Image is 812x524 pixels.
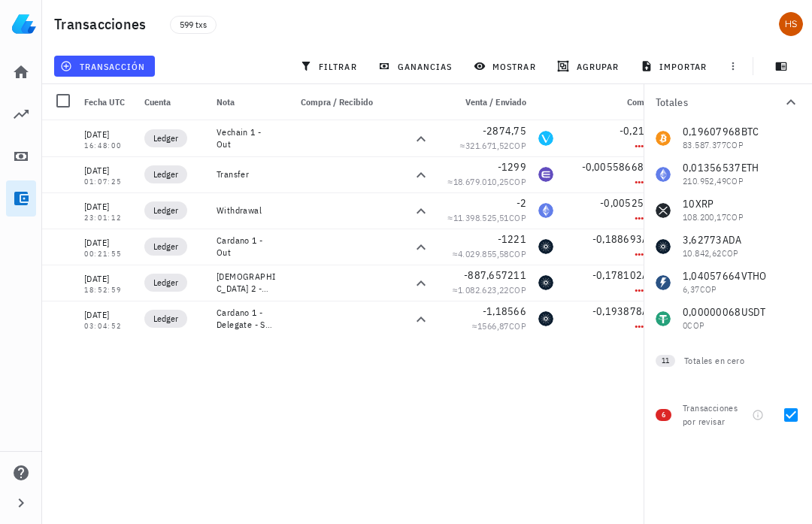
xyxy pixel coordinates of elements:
[684,354,770,368] div: Totales en cero
[635,176,644,187] span: •••
[779,12,803,36] div: avatar
[642,268,662,282] span: ADA
[464,268,526,282] span: -887,657211
[381,60,452,72] span: ganancias
[635,320,644,332] span: •••
[600,196,644,210] span: -0,00525
[551,56,628,77] button: agrupar
[560,60,619,72] span: agrupar
[78,84,138,120] div: Fecha UTC
[217,204,277,217] div: Withdrawal
[509,320,526,332] span: COP
[460,140,526,151] span: ≈
[635,140,644,151] span: •••
[372,56,462,77] button: ganancias
[644,84,812,120] button: Totales
[538,167,553,182] div: ENJ-icon
[592,304,642,318] span: -0,193878
[483,304,526,318] span: -1,18566
[180,17,207,33] span: 599 txs
[592,232,642,246] span: -0,188693
[217,235,277,259] div: Cardano 1 - Out
[644,60,707,72] span: importar
[453,284,526,295] span: ≈
[54,12,152,36] h1: Transacciones
[538,131,553,146] div: VET-icon
[84,199,132,214] div: [DATE]
[448,176,526,187] span: ≈
[517,196,527,210] span: -2
[448,212,526,223] span: ≈
[294,56,366,77] button: filtrar
[283,84,379,120] div: Compra / Recibido
[458,248,509,259] span: 4.029.855,58
[483,124,526,138] span: -2874,75
[458,284,509,295] span: 1.082.623,22
[453,176,509,187] span: 18.679.010,25
[436,84,532,120] div: Venta / Enviado
[217,126,277,150] div: Vechain 1 - Out
[84,96,125,108] span: Fecha UTC
[12,12,36,36] img: LedgiFi
[84,235,132,250] div: [DATE]
[642,304,662,318] span: ADA
[54,56,155,77] button: transacción
[84,323,132,330] div: 03:04:52
[84,271,132,286] div: [DATE]
[465,96,526,108] span: Venta / Enviado
[498,232,526,246] span: -1221
[453,248,526,259] span: ≈
[84,250,132,258] div: 00:21:55
[84,178,132,186] div: 01:07:25
[84,163,132,178] div: [DATE]
[84,286,132,294] div: 18:52:59
[509,140,526,151] span: COP
[217,168,277,180] div: Transfer
[642,232,662,246] span: ADA
[498,160,526,174] span: -1299
[634,56,717,77] button: importar
[453,212,509,223] span: 11.398.525,51
[211,84,283,120] div: Nota
[84,307,132,323] div: [DATE]
[153,239,178,254] span: Ledger
[84,214,132,222] div: 23:01:12
[153,311,178,326] span: Ledger
[84,142,132,150] div: 16:48:00
[144,96,171,108] span: Cuenta
[538,239,553,254] div: ADA-icon
[217,307,277,331] div: Cardano 1 - Delegate - Se [MEDICAL_DATA] la hora para evitar Balance negativo (02:57:12)
[153,275,178,290] span: Ledger
[635,248,644,259] span: •••
[509,212,526,223] span: COP
[538,311,553,326] div: ADA-icon
[538,275,553,290] div: ADA-icon
[217,96,235,108] span: Nota
[477,60,536,72] span: mostrar
[559,84,668,120] div: Comisión
[509,248,526,259] span: COP
[683,401,746,429] div: Transacciones por revisar
[509,284,526,295] span: COP
[465,140,509,151] span: 321.671,52
[592,268,642,282] span: -0,178102
[153,167,178,182] span: Ledger
[477,320,509,332] span: 1566,87
[627,96,662,108] span: Comisión
[656,97,782,108] div: Totales
[538,203,553,218] div: ETH-icon
[620,124,644,138] span: -0,21
[662,409,665,421] span: 6
[472,320,526,332] span: ≈
[509,176,526,187] span: COP
[217,271,277,295] div: [DEMOGRAPHIC_DATA] 2 - Out
[84,127,132,142] div: [DATE]
[138,84,211,120] div: Cuenta
[153,131,178,146] span: Ledger
[63,60,145,72] span: transacción
[468,56,545,77] button: mostrar
[301,96,373,108] span: Compra / Recibido
[635,284,644,295] span: •••
[582,160,644,174] span: -0,00558668
[303,60,357,72] span: filtrar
